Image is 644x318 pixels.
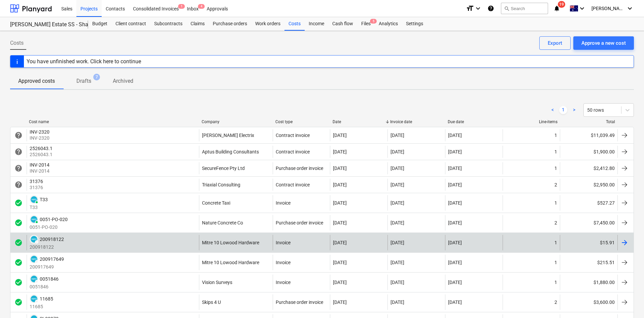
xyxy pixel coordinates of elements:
[40,237,64,242] div: 200918122
[560,195,617,211] div: $527.27
[305,17,328,31] a: Income
[466,4,474,12] i: format_size
[578,4,586,12] i: keyboard_arrow_down
[391,240,404,245] div: [DATE]
[610,286,644,318] iframe: Chat Widget
[276,149,310,154] div: Contract invoice
[30,224,68,231] p: 0051-PO-020
[448,133,462,138] div: [DATE]
[448,149,462,154] div: [DATE]
[88,17,111,31] div: Budget
[448,240,462,245] div: [DATE]
[209,17,251,31] a: Purchase orders
[560,129,617,141] div: $11,039.49
[333,133,347,138] div: [DATE]
[14,181,23,189] div: Invoice is waiting for an approval
[111,17,150,31] a: Client contract
[14,199,23,207] span: check_circle
[14,164,23,172] span: help
[487,4,494,12] i: Knowledge base
[14,278,23,286] span: check_circle
[30,162,49,168] div: INV-2014
[560,162,617,174] div: $2,412.80
[202,220,243,225] div: Nature Concrete Co
[202,149,259,154] div: Aptus Building Consultants
[558,1,565,8] span: 19
[391,166,404,171] div: [DATE]
[150,17,187,31] a: Subcontracts
[554,280,557,285] div: 1
[76,77,91,85] p: Drafts
[357,17,375,31] div: Files
[554,200,557,206] div: 1
[276,220,323,225] div: Purchase order invoice
[14,148,23,156] span: help
[402,17,427,31] div: Settings
[328,17,357,31] a: Cash flow
[333,280,347,285] div: [DATE]
[357,17,375,31] a: Files5
[391,200,404,206] div: [DATE]
[560,294,617,310] div: $3,600.00
[560,179,617,191] div: $2,950.00
[14,148,23,156] div: Invoice is waiting for an approval
[276,240,291,245] div: Invoice
[14,131,23,139] span: help
[448,119,500,124] div: Due date
[333,166,347,171] div: [DATE]
[333,149,347,154] div: [DATE]
[276,166,323,171] div: Purchase order invoice
[202,260,259,265] div: Mitre 10 Lowood Hardware
[14,258,23,267] span: check_circle
[40,217,68,222] div: 0051-PO-020
[30,263,64,270] p: 200917649
[202,280,232,285] div: Vision Surveys
[14,298,23,306] span: check_circle
[391,299,404,305] div: [DATE]
[40,276,59,282] div: 0051846
[30,179,43,184] div: 31376
[27,58,141,65] div: You have unfinished work. Click here to continue
[31,276,37,282] img: xero.svg
[276,182,310,187] div: Contract invoice
[448,220,462,225] div: [DATE]
[14,131,23,139] div: Invoice is waiting for an approval
[40,197,48,202] div: T33
[40,256,64,262] div: 200917649
[391,133,404,138] div: [DATE]
[391,280,404,285] div: [DATE]
[276,299,323,305] div: Purchase order invoice
[29,119,196,124] div: Cost name
[14,164,23,172] div: Invoice is waiting for an approval
[391,260,404,265] div: [DATE]
[30,244,64,250] p: 200918122
[554,260,557,265] div: 1
[333,240,347,245] div: [DATE]
[448,182,462,187] div: [DATE]
[30,146,53,151] div: 2526043.1
[251,17,284,31] div: Work orders
[30,275,38,283] div: Invoice has been synced with Xero and its status is currently DRAFT
[333,119,385,124] div: Date
[276,260,291,265] div: Invoice
[570,106,578,114] a: Next page
[391,182,404,187] div: [DATE]
[390,119,442,124] div: Invoice date
[202,166,245,171] div: SecureFence Pty Ltd
[375,17,402,31] a: Analytics
[14,278,23,286] div: Invoice was approved
[202,240,259,245] div: Mitre 10 Lowood Hardware
[30,151,54,158] p: 2526043.1
[31,216,37,223] img: xero.svg
[333,260,347,265] div: [DATE]
[505,119,557,124] div: Line-items
[333,299,347,305] div: [DATE]
[548,39,562,47] div: Export
[626,4,634,12] i: keyboard_arrow_down
[14,219,23,227] div: Invoice was approved
[14,239,23,247] span: check_circle
[30,215,38,224] div: Invoice has been synced with Xero and its status is currently PAID
[276,133,310,138] div: Contract invoice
